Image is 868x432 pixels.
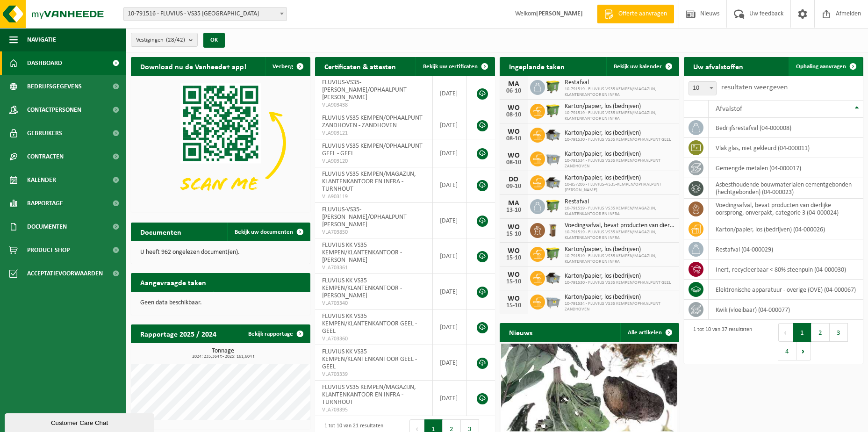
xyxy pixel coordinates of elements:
a: Bekijk uw certificaten [416,57,494,76]
span: Verberg [273,64,293,70]
img: WB-2500-GAL-GY-01 [545,293,561,309]
div: MA [504,200,523,207]
span: Afvalstof [716,105,742,113]
td: karton/papier, los (bedrijven) (04-000026) [709,219,863,239]
span: 10-791519 - FLUVIUS VS35 KEMPEN/MAGAZIJN, KLANTENKANTOOR EN INFRA [565,206,674,217]
img: WB-0140-HPE-BN-01 [545,222,561,238]
td: vlak glas, niet gekleurd (04-000011) [709,138,863,158]
span: 10-791519 - FLUVIUS VS35 KEMPEN/MAGAZIJN, KLANTENKANTOOR EN INFRA [565,230,674,241]
strong: [PERSON_NAME] [536,10,583,17]
span: Dashboard [27,51,62,75]
span: Karton/papier, los (bedrijven) [565,151,674,158]
span: Voedingsafval, bevat producten van dierlijke oorsprong, onverpakt, categorie 3 [565,222,674,230]
span: Kalender [27,168,56,192]
span: 10-857206 - FLUVIUS-VS35-KEMPEN/OPHAALPUNT [PERSON_NAME] [565,182,674,193]
td: asbesthoudende bouwmaterialen cementgebonden (hechtgebonden) (04-000023) [709,178,863,199]
span: 10-791530 - FLUVIUS VS35 KEMPEN/OPHAALPUNT GEEL [565,280,671,286]
span: Karton/papier, los (bedrijven) [565,130,671,137]
h2: Ingeplande taken [500,57,574,75]
button: 4 [778,342,796,360]
span: Rapportage [27,192,63,215]
span: 10 [689,82,716,95]
button: Vestigingen(28/42) [131,33,198,47]
td: [DATE] [433,111,467,139]
div: WO [504,295,523,302]
span: 10-791534 - FLUVIUS VS35 KEMPEN/OPHAALPUNT ZANDHOVEN [565,158,674,169]
span: Navigatie [27,28,56,51]
h2: Certificaten & attesten [315,57,405,75]
img: WB-1100-HPE-GN-50 [545,102,561,118]
img: WB-1100-HPE-GN-50 [545,245,561,261]
span: Karton/papier, los (bedrijven) [565,174,674,182]
span: Product Shop [27,238,70,262]
div: WO [504,128,523,136]
h3: Tonnage [136,348,310,359]
div: MA [504,80,523,88]
span: Restafval [565,198,674,206]
span: Restafval [565,79,674,86]
td: kwik (vloeibaar) (04-000077) [709,300,863,320]
p: Geen data beschikbaar. [140,300,301,306]
span: Documenten [27,215,67,238]
img: WB-5000-GAL-GY-01 [545,269,561,285]
a: Bekijk uw documenten [227,223,309,241]
span: Contracten [27,145,64,168]
span: Gebruikers [27,122,62,145]
td: gemengde metalen (04-000017) [709,158,863,178]
span: 10 [689,81,717,95]
span: Ophaling aanvragen [796,64,846,70]
h2: Documenten [131,223,191,241]
td: [DATE] [433,345,467,381]
button: 2 [811,323,830,342]
span: FLUVIUS VS35 KEMPEN/MAGAZIJN, KLANTENKANTOOR EN INFRA - TURNHOUT [322,171,416,193]
span: Contactpersonen [27,98,81,122]
span: 10-791534 - FLUVIUS VS35 KEMPEN/OPHAALPUNT ZANDHOVEN [565,301,674,312]
a: Bekijk rapportage [241,324,309,343]
span: VLA903121 [322,130,425,137]
span: VLA703360 [322,335,425,343]
div: WO [504,152,523,159]
span: Karton/papier, los (bedrijven) [565,294,674,301]
a: Alle artikelen [620,323,678,342]
span: FLUVIUS VS35 KEMPEN/MAGAZIJN, KLANTENKANTOOR EN INFRA - TURNHOUT [322,384,416,406]
div: WO [504,223,523,231]
h2: Rapportage 2025 / 2024 [131,324,226,343]
img: WB-1100-HPE-GN-50 [545,198,561,214]
span: 10-791516 - FLUVIUS - VS35 KEMPEN [123,7,287,21]
span: Bekijk uw kalender [614,64,662,70]
img: WB-1100-HPE-GN-50 [545,79,561,94]
div: 13-10 [504,207,523,214]
h2: Aangevraagde taken [131,273,215,291]
span: FLUVIUS-VS35-[PERSON_NAME]/OPHAALPUNT [PERSON_NAME] [322,79,407,101]
span: FLUVIUS KK VS35 KEMPEN/KLANTENKANTOOR - [PERSON_NAME] [322,277,402,299]
span: Karton/papier, los (bedrijven) [565,103,674,110]
div: DO [504,176,523,183]
span: Vestigingen [136,33,185,47]
img: WB-2500-GAL-GY-01 [545,150,561,166]
div: 08-10 [504,112,523,118]
span: FLUVIUS KK VS35 KEMPEN/KLANTENKANTOOR GEEL - GEEL [322,313,417,335]
td: [DATE] [433,139,467,167]
button: 1 [793,323,811,342]
span: Bekijk uw certificaten [423,64,478,70]
td: [DATE] [433,76,467,111]
p: U heeft 962 ongelezen document(en). [140,249,301,256]
td: [DATE] [433,381,467,416]
span: VLA903120 [322,158,425,165]
span: Karton/papier, los (bedrijven) [565,273,671,280]
span: Karton/papier, los (bedrijven) [565,246,674,253]
button: Next [796,342,811,360]
span: 10-791516 - FLUVIUS - VS35 KEMPEN [124,7,287,21]
iframe: chat widget [5,411,156,432]
td: [DATE] [433,203,467,238]
count: (28/42) [166,37,185,43]
span: VLA703340 [322,300,425,307]
div: 15-10 [504,302,523,309]
td: [DATE] [433,167,467,203]
button: 3 [830,323,848,342]
span: FLUVIUS KK VS35 KEMPEN/KLANTENKANTOOR - [PERSON_NAME] [322,242,402,264]
div: 15-10 [504,255,523,261]
td: [DATE] [433,238,467,274]
span: VLA903438 [322,101,425,109]
td: [DATE] [433,310,467,345]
